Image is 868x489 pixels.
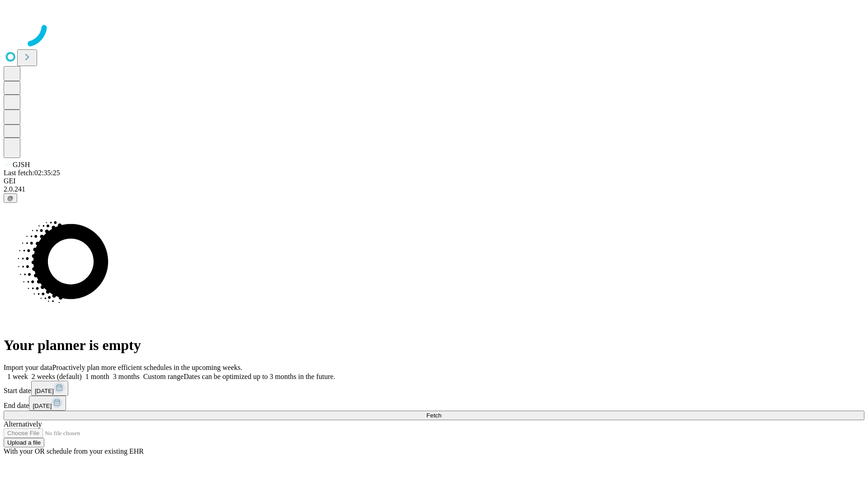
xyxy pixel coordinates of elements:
[4,169,60,177] span: Last fetch: 02:35:25
[4,185,864,193] div: 2.0.241
[426,412,441,419] span: Fetch
[4,364,52,371] span: Import your data
[35,388,54,394] span: [DATE]
[52,364,242,371] span: Proactively plan more efficient schedules in the upcoming weeks.
[4,420,42,428] span: Alternatively
[143,373,184,380] span: Custom range
[7,195,14,201] span: @
[113,373,140,380] span: 3 months
[29,396,66,411] button: [DATE]
[4,337,864,354] h1: Your planner is empty
[4,381,864,396] div: Start date
[33,403,52,409] span: [DATE]
[13,161,30,168] span: GJSH
[4,193,17,203] button: @
[31,381,68,396] button: [DATE]
[4,411,864,420] button: Fetch
[4,447,144,455] span: With your OR schedule from your existing EHR
[85,373,109,380] span: 1 month
[4,438,44,447] button: Upload a file
[4,396,864,411] div: End date
[7,373,28,380] span: 1 week
[4,177,864,185] div: GEI
[184,373,335,380] span: Dates can be optimized up to 3 months in the future.
[32,373,82,380] span: 2 weeks (default)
